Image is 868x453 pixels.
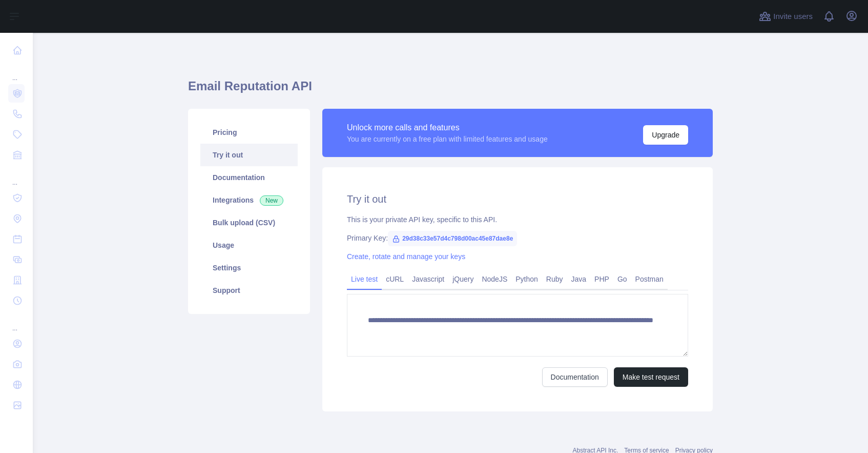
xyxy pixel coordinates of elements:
[200,144,298,166] a: Try it out
[8,312,25,332] div: ...
[200,279,298,302] a: Support
[200,234,298,257] a: Usage
[200,189,298,211] a: Integrations New
[8,166,25,187] div: ...
[614,367,688,387] button: Make test request
[347,252,465,261] a: Create, rotate and manage your keys
[347,192,688,206] h2: Try it out
[613,271,631,287] a: Go
[643,125,688,145] button: Upgrade
[200,121,298,144] a: Pricing
[542,367,608,387] a: Documentation
[200,211,298,234] a: Bulk upload (CSV)
[773,11,813,23] span: Invite users
[567,271,591,287] a: Java
[757,8,815,25] button: Invite users
[200,166,298,189] a: Documentation
[511,271,542,287] a: Python
[631,271,668,287] a: Postman
[8,62,25,82] div: ...
[347,134,548,144] div: You are currently on a free plan with limited features and usage
[347,271,382,287] a: Live test
[260,195,283,206] span: New
[347,122,548,134] div: Unlock more calls and features
[188,78,713,103] h1: Email Reputation API
[478,271,511,287] a: NodeJS
[382,271,408,287] a: cURL
[448,271,478,287] a: jQuery
[347,233,688,243] div: Primary Key:
[408,271,448,287] a: Javascript
[200,257,298,279] a: Settings
[590,271,613,287] a: PHP
[542,271,567,287] a: Ruby
[388,231,517,246] span: 29d38c33e57d4c798d00ac45e87dae8e
[347,214,688,225] div: This is your private API key, specific to this API.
